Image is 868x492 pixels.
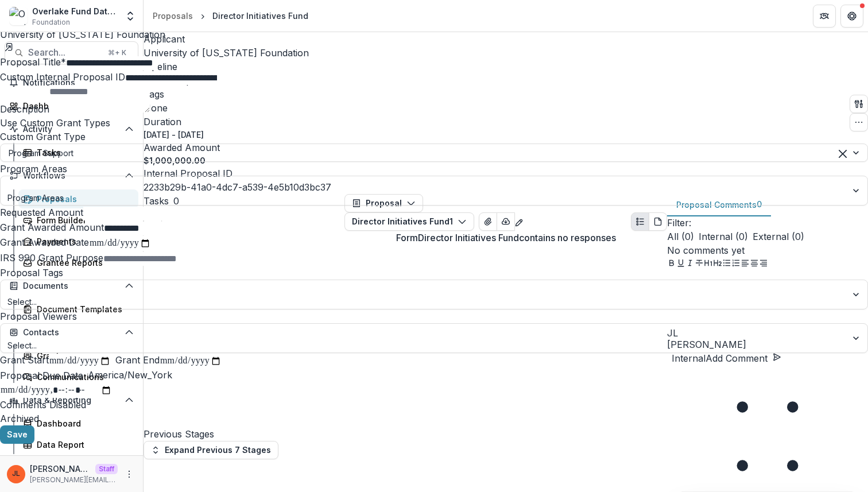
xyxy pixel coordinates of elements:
[7,192,452,204] div: Program Areas
[32,17,70,28] span: Foundation
[9,7,28,25] img: Overlake Fund Data Sandbox
[32,5,118,17] div: Overlake Fund Data Sandbox
[122,5,138,28] button: Open entity switcher
[212,10,308,22] div: Director Initiatives Fund
[7,296,439,308] div: Select...
[115,354,160,366] label: Grant End
[839,147,847,159] div: Clear selected options
[148,7,313,24] nav: breadcrumb
[88,370,172,381] span: America/New_York
[840,5,863,28] button: Get Help
[7,339,439,351] div: Select...
[153,10,193,22] div: Proposals
[813,5,836,28] button: Partners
